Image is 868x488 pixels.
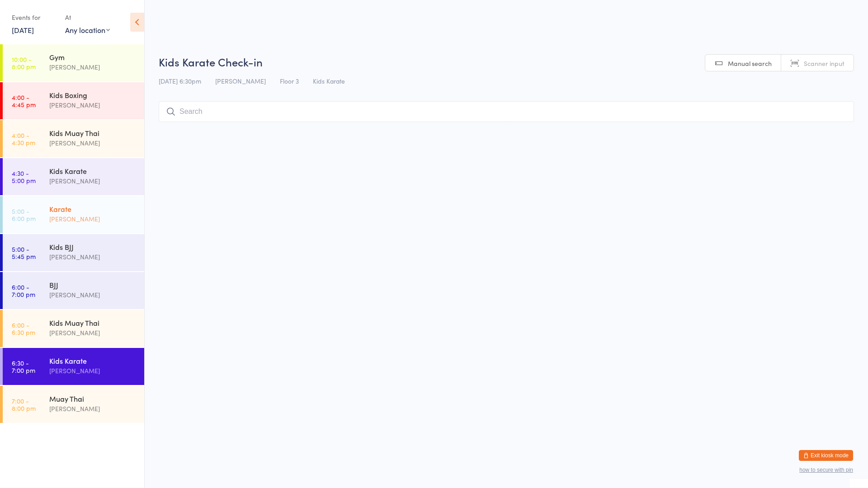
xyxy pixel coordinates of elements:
[49,290,137,300] div: [PERSON_NAME]
[3,196,144,233] a: 5:00 -6:00 pmKarate[PERSON_NAME]
[49,404,137,414] div: [PERSON_NAME]
[280,76,299,85] span: Floor 3
[12,56,36,70] time: 10:00 - 8:00 pm
[49,166,137,176] div: Kids Karate
[3,310,144,347] a: 6:00 -6:30 pmKids Muay Thai[PERSON_NAME]
[3,272,144,309] a: 6:00 -7:00 pmBJJ[PERSON_NAME]
[49,100,137,110] div: [PERSON_NAME]
[49,214,137,224] div: [PERSON_NAME]
[3,158,144,195] a: 4:30 -5:00 pmKids Karate[PERSON_NAME]
[3,348,144,385] a: 6:30 -7:00 pmKids Karate[PERSON_NAME]
[65,25,110,35] div: Any location
[49,128,137,138] div: Kids Muay Thai
[49,204,137,214] div: Karate
[12,359,35,374] time: 6:30 - 7:00 pm
[159,76,201,85] span: [DATE] 6:30pm
[12,10,56,25] div: Events for
[49,366,137,376] div: [PERSON_NAME]
[313,76,345,85] span: Kids Karate
[49,176,137,186] div: [PERSON_NAME]
[49,394,137,404] div: Muay Thai
[3,120,144,157] a: 4:00 -4:30 pmKids Muay Thai[PERSON_NAME]
[12,283,35,298] time: 6:00 - 7:00 pm
[12,25,34,35] a: [DATE]
[215,76,266,85] span: [PERSON_NAME]
[49,252,137,262] div: [PERSON_NAME]
[12,321,35,336] time: 6:00 - 6:30 pm
[49,62,137,72] div: [PERSON_NAME]
[49,328,137,338] div: [PERSON_NAME]
[728,59,772,68] span: Manual search
[65,10,110,25] div: At
[49,90,137,100] div: Kids Boxing
[3,82,144,119] a: 4:00 -4:45 pmKids Boxing[PERSON_NAME]
[3,386,144,423] a: 7:00 -8:00 pmMuay Thai[PERSON_NAME]
[49,318,137,328] div: Kids Muay Thai
[12,245,36,260] time: 5:00 - 5:45 pm
[12,397,36,412] time: 7:00 - 8:00 pm
[3,234,144,271] a: 5:00 -5:45 pmKids BJJ[PERSON_NAME]
[49,356,137,366] div: Kids Karate
[159,54,854,69] h2: Kids Karate Check-in
[12,207,36,222] time: 5:00 - 6:00 pm
[12,94,36,108] time: 4:00 - 4:45 pm
[49,280,137,290] div: BJJ
[49,242,137,252] div: Kids BJJ
[49,138,137,148] div: [PERSON_NAME]
[804,59,844,68] span: Scanner input
[49,52,137,62] div: Gym
[3,44,144,81] a: 10:00 -8:00 pmGym[PERSON_NAME]
[799,467,853,473] button: how to secure with pin
[12,131,35,146] time: 4:00 - 4:30 pm
[799,450,853,461] button: Exit kiosk mode
[159,101,854,122] input: Search
[12,169,36,184] time: 4:30 - 5:00 pm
